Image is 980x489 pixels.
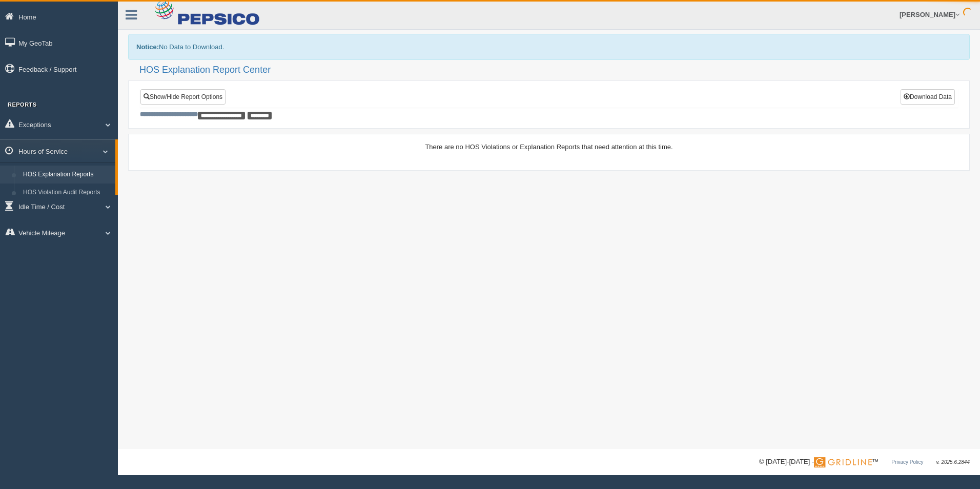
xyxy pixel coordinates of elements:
b: Notice: [136,43,159,51]
h2: HOS Explanation Report Center [139,65,970,75]
div: No Data to Download. [128,34,970,60]
a: Show/Hide Report Options [140,89,226,105]
a: Privacy Policy [891,459,923,465]
div: There are no HOS Violations or Explanation Reports that need attention at this time. [140,142,958,152]
a: HOS Explanation Reports [18,166,115,184]
span: v. 2025.6.2844 [936,459,970,465]
a: HOS Violation Audit Reports [18,184,115,202]
img: Gridline [814,457,872,467]
button: Download Data [901,89,955,105]
div: © [DATE]-[DATE] - ™ [759,457,970,467]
